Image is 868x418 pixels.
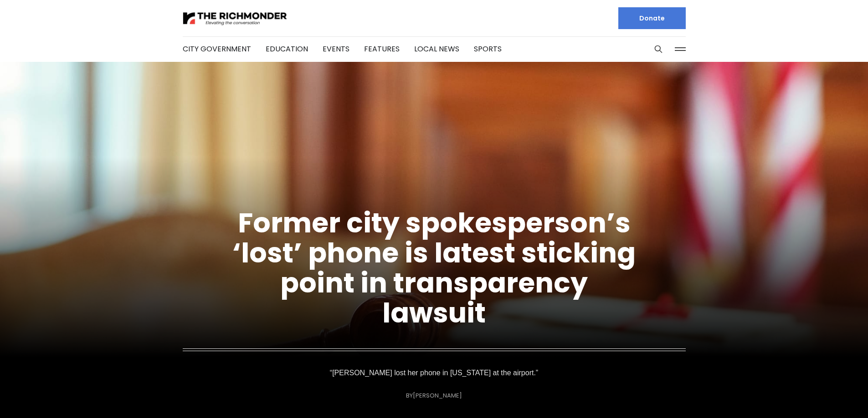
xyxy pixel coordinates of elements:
[183,10,288,26] img: The Richmonder
[618,7,686,29] a: Donate
[474,44,502,54] a: Sports
[183,44,251,54] a: City Government
[323,44,349,54] a: Events
[413,391,462,400] a: [PERSON_NAME]
[652,42,665,56] button: Search this site
[232,204,636,332] a: Former city spokesperson’s ‘lost’ phone is latest sticking point in transparency lawsuit
[266,44,308,54] a: Education
[332,367,537,379] p: “[PERSON_NAME] lost her phone in [US_STATE] at the airport.”
[406,392,462,399] div: By
[414,44,459,54] a: Local News
[364,44,400,54] a: Features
